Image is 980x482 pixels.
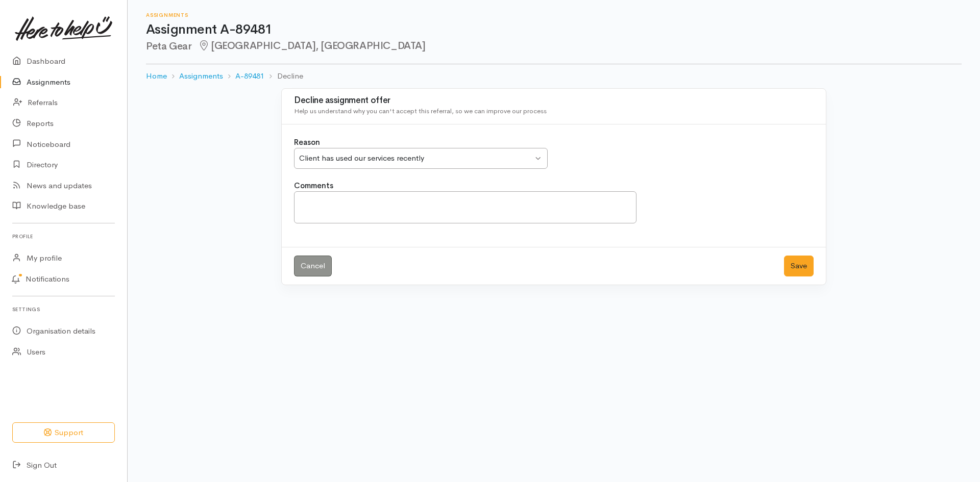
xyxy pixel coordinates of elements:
[146,70,167,82] a: Home
[299,153,533,164] div: Client has used our services recently
[146,22,962,37] h1: Assignment A-89481
[294,137,320,148] label: Reason
[179,70,223,82] a: Assignments
[294,96,814,106] h3: Decline assignment offer
[198,39,425,52] span: [GEOGRAPHIC_DATA], [GEOGRAPHIC_DATA]
[294,256,332,276] a: Cancel
[294,107,547,115] span: Help us understand why you can't accept this referral, so we can improve our process
[784,256,814,276] button: Save
[146,12,962,18] h6: Assignments
[264,70,303,82] li: Decline
[12,230,115,243] h6: Profile
[294,180,333,192] label: Comments
[146,64,962,88] nav: breadcrumb
[12,302,115,316] h6: Settings
[12,422,115,443] button: Support
[146,40,962,52] h2: Peta Gear
[235,70,264,82] a: A-89481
